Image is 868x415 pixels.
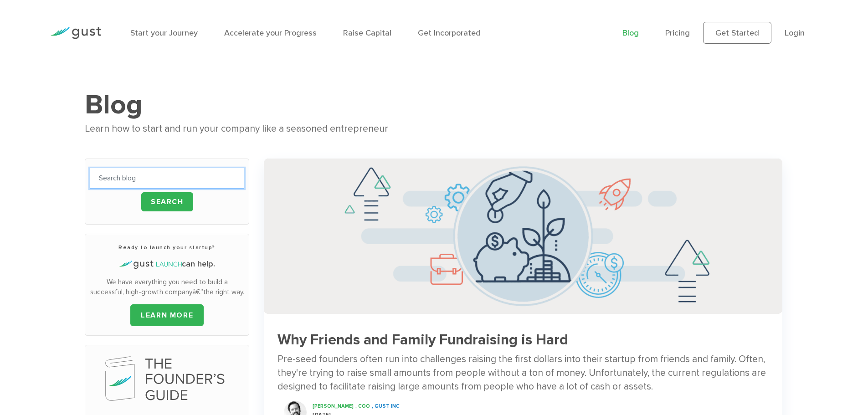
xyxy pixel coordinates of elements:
img: Gust Logo [50,27,101,39]
h3: Why Friends and Family Fundraising is Hard [277,332,769,348]
h1: Blog [85,88,783,121]
a: Raise Capital [343,28,391,38]
span: , Gust INC [372,403,400,409]
p: We have everything you need to build a successful, high-growth companyâ€”the right way. [90,277,244,297]
a: Pricing [665,28,690,38]
a: Start your Journey [130,28,198,38]
span: , COO [355,403,370,409]
h4: can help. [90,258,244,270]
a: Get Started [703,22,771,44]
a: LEARN MORE [130,304,204,326]
span: [PERSON_NAME] [313,403,354,409]
div: Learn how to start and run your company like a seasoned entrepreneur [85,121,783,137]
a: Login [785,28,805,38]
a: Blog [622,28,639,38]
div: Pre-seed founders often run into challenges raising the first dollars into their startup from fri... [277,353,769,394]
img: Successful Startup Founders Invest In Their Own Ventures 0742d64fd6a698c3cfa409e71c3cc4e5620a7e72... [264,159,782,314]
a: Get Incorporated [418,28,481,38]
input: Search [141,192,193,211]
h3: Ready to launch your startup? [90,243,244,251]
input: Search blog [90,168,244,189]
a: Accelerate your Progress [224,28,317,38]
